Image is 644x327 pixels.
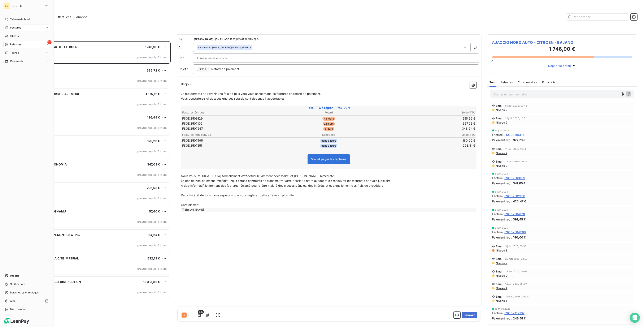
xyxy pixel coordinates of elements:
[323,127,334,131] span: 5 jours
[182,133,279,137] th: Factures non-échues
[197,67,198,71] span: [
[504,311,525,315] span: FSOD2412197
[496,245,504,248] span: Email
[3,318,29,324] img: Logo LeanPay
[10,17,30,21] span: Tableau de bord
[10,299,16,303] span: Aide
[137,197,167,200] span: prévue depuis 6 jours
[513,181,526,185] span: 341,05 €
[181,184,384,187] span: A titre informatif, le montant des factures réclamé pourra être majoré des clauses pénales, des i...
[495,249,507,252] span: Niveau 3
[496,270,504,273] span: Email
[496,295,504,298] span: Email
[547,63,577,68] button: Déplier le détail
[181,92,321,95] span: Je me permets de revenir une fois de plus vers vous concernant les factures en retard de paiement.
[504,176,525,180] span: FSOD2503169
[492,40,632,45] span: AJACCIO NORD AUTO - CITROEN - 9AJANO
[492,212,504,216] span: Facture :
[501,81,513,84] span: Relances
[496,117,504,120] span: Email
[492,133,504,137] span: Facture :
[378,110,475,115] th: Solde TTC
[495,190,508,193] span: 5 juin 2025
[504,230,526,234] span: FSOD2504266
[30,257,79,260] span: CONFISERIE DE LA CITE IMPERIAL
[630,313,640,323] div: Open Intercom Messenger
[542,81,558,84] span: Portail client
[147,257,160,260] span: 532,13 €
[495,274,507,277] span: Niveau 2
[137,173,167,176] span: prévue depuis 6 jours
[492,138,512,142] span: Paiement reçu
[148,233,160,237] span: 64,24 €
[146,92,160,96] span: 1 575,12 €
[505,295,529,298] span: 31 mars 2025, 09:09
[378,121,475,126] td: 367,03 €
[378,126,475,131] td: 346,24 €
[182,126,203,131] span: FSOD2507267
[280,110,377,115] th: Retard
[10,282,25,286] span: Notifications
[149,210,160,213] span: 57,60 €
[197,55,242,61] input: Adresse email en copie ...
[178,37,193,41] span: De :
[182,106,476,110] span: Total TTC à régler : 1 746,90 €
[137,267,167,270] span: prévue depuis 6 jours
[3,16,50,23] a: Tableau de bord
[495,208,508,211] span: 5 juin 2025
[495,172,508,175] span: 5 juin 2025
[147,163,160,166] span: 347,03 €
[3,58,50,65] a: Paiements
[147,186,160,190] span: 792,53 €
[513,235,526,240] span: 180,00 €
[462,312,477,318] button: Envoyer
[30,92,80,96] span: I MULINAGUJI CORSI - SARL MOUL
[198,67,209,72] span: SODIFO
[30,233,80,237] span: B.P.I. C/O GROUPEMENT C&W-PS2
[492,316,512,320] span: Paiement reçu
[495,261,507,265] span: Niveau 2
[492,311,504,315] span: Facture :
[147,69,160,72] span: 535,72 €
[182,110,279,115] th: Factures échues
[182,143,279,148] td: FSOD2507551
[137,126,167,129] span: prévue depuis 6 jours
[209,67,239,71] span: ] Retard de paiement
[178,56,193,60] label: Cc :
[378,143,475,148] td: 298,41 €
[505,258,527,260] span: 20 mai 2025, 08:57
[495,129,509,132] span: 15 juil. 2025
[12,4,42,8] span: SODIFO
[280,133,377,137] th: Échéance
[496,104,504,107] span: Email
[496,147,504,151] span: Email
[137,150,167,153] span: prévue depuis 6 jours
[10,291,39,294] span: Paramètres et réglages
[495,151,507,155] span: Niveau 2
[513,138,525,142] span: 377,70 €
[505,117,527,120] span: 21 juil. 2025, 10:52
[505,245,526,248] span: 3 juin 2025, 09:38
[181,203,200,207] span: Cordialement,
[505,104,527,107] span: 8 août 2025, 09:46
[495,121,507,124] span: Niveau 2
[198,310,204,314] span: 5/5
[566,14,629,20] input: Rechercher
[495,227,508,229] span: 5 juin 2025
[513,199,526,203] span: 425,47 €
[3,41,50,48] a: 11Relances
[320,139,338,143] span: dans 8 jours
[3,272,50,279] a: Imports
[495,287,507,290] span: Niveau 2
[378,116,475,121] td: 555,22 €
[495,108,507,112] span: Niveau 2
[505,160,527,163] span: 23 juin 2025, 10:26
[378,133,475,137] th: Solde TTC
[10,274,19,278] span: Imports
[492,230,504,234] span: Facture :
[56,15,71,19] span: Effectuées
[492,217,512,221] span: Paiement reçu
[214,38,256,40] span: - [EMAIL_ADDRESS][DOMAIN_NAME]
[194,38,213,40] span: [PERSON_NAME]
[143,280,160,284] span: 13 313,82 €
